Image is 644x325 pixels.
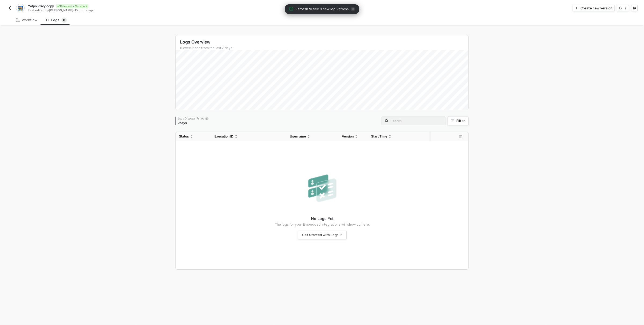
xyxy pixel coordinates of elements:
[575,6,578,10] span: icon-play
[342,134,354,139] span: Version
[368,132,431,141] th: Start Time
[56,4,89,8] div: Released • Version 2
[18,6,23,10] img: integration-icon
[28,8,321,12] div: Last edited by - 15 hours ago
[619,6,623,10] span: icon-versioning
[289,7,293,11] span: icon-exclamation
[298,231,347,239] a: Get Started with Logs ↗
[371,134,387,139] span: Start Time
[61,17,67,23] sup: 0
[49,8,73,12] span: [PERSON_NAME]
[178,121,208,125] div: 7 days
[617,5,629,11] button: 2
[176,132,211,141] th: Status
[573,5,615,11] button: Create new version
[16,18,37,22] div: Workflow
[8,6,12,10] img: back
[456,119,465,123] div: Filter
[180,39,468,45] div: Logs Overview
[180,46,468,50] div: 0 executions from the last 7 days
[46,17,67,23] div: Logs
[302,233,342,237] div: Get Started with Logs ↗
[211,132,286,141] th: Execution ID
[287,132,339,141] th: Username
[351,7,355,11] span: icon-close
[178,117,208,120] div: Logs Disposal Period
[275,222,370,227] p: The logs for your Embedded integrations will show up here.
[336,7,349,11] span: Refresh
[448,117,469,125] button: Filter
[311,216,334,221] p: No Logs Yet
[305,171,340,206] img: nologs
[390,118,442,124] input: Search
[625,6,627,10] div: 2
[214,134,233,139] span: Execution ID
[6,5,13,11] button: back
[295,7,335,12] span: Refresh to see 9 new log
[339,132,368,141] th: Version
[633,6,636,10] span: icon-settings
[28,4,54,8] span: Yotpo Privy copy
[179,134,189,139] span: Status
[580,6,612,10] div: Create new version
[290,134,306,139] span: Username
